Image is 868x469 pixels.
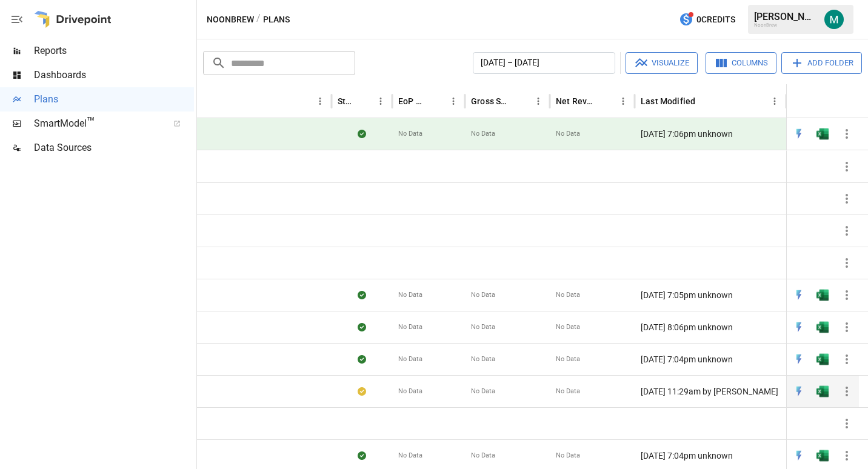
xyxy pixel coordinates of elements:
[358,321,366,333] div: Sync complete
[793,289,805,301] img: quick-edit-flash.b8aec18c.svg
[34,116,160,131] span: SmartModel
[824,10,844,29] img: Michael Gross
[793,450,805,462] img: quick-edit-flash.b8aec18c.svg
[34,92,194,107] span: Plans
[674,8,740,31] button: 0Credits
[398,354,422,364] span: No Data
[358,289,366,301] div: Sync complete
[34,68,194,82] span: Dashboards
[816,385,829,397] img: g5qfjXmAAAAABJRU5ErkJggg==
[816,128,829,140] div: Open in Excel
[358,385,366,397] div: Your plan has changes in Excel that are not reflected in the Drivepoint Data Warehouse, select "S...
[398,387,422,396] span: No Data
[793,128,805,140] div: Open in Quick Edit
[207,12,254,27] button: NoonBrew
[793,321,805,333] img: quick-edit-flash.b8aec18c.svg
[372,93,389,110] button: Status column menu
[471,451,495,461] span: No Data
[358,450,366,462] div: Sync complete
[696,93,713,110] button: Sort
[471,290,495,300] span: No Data
[817,2,851,36] button: Michael Gross
[513,93,530,110] button: Sort
[530,93,547,110] button: Gross Sales column menu
[556,322,580,332] span: No Data
[816,450,829,462] img: g5qfjXmAAAAABJRU5ErkJggg==
[766,93,783,110] button: Last Modified column menu
[626,52,698,74] button: Visualize
[641,96,695,106] div: Last Modified
[816,289,829,301] img: g5qfjXmAAAAABJRU5ErkJggg==
[312,93,329,110] button: Description column menu
[635,375,786,407] div: [DATE] 11:29am by [PERSON_NAME]
[556,354,580,364] span: No Data
[87,115,95,130] span: ™
[355,93,372,110] button: Sort
[398,451,422,461] span: No Data
[471,354,495,364] span: No Data
[358,353,366,365] div: Sync complete
[793,385,805,397] img: quick-edit-flash.b8aec18c.svg
[754,22,817,28] div: NoonBrew
[256,12,261,27] div: /
[793,289,805,301] div: Open in Quick Edit
[816,450,829,462] div: Open in Excel
[635,279,786,311] div: [DATE] 7:05pm unknown
[615,93,632,110] button: Net Revenue column menu
[556,451,580,461] span: No Data
[398,322,422,332] span: No Data
[842,93,859,110] button: Sort
[445,93,462,110] button: EoP Cash column menu
[793,321,805,333] div: Open in Quick Edit
[556,387,580,396] span: No Data
[358,128,366,140] div: Sync complete
[398,290,422,300] span: No Data
[471,387,495,396] span: No Data
[816,385,829,397] div: Open in Excel
[34,44,194,58] span: Reports
[635,343,786,375] div: [DATE] 7:04pm unknown
[816,353,829,365] img: g5qfjXmAAAAABJRU5ErkJggg==
[816,353,829,365] div: Open in Excel
[398,129,422,139] span: No Data
[793,353,805,365] img: quick-edit-flash.b8aec18c.svg
[471,322,495,332] span: No Data
[338,96,354,106] div: Status
[816,321,829,333] img: g5qfjXmAAAAABJRU5ErkJggg==
[816,289,829,301] div: Open in Excel
[754,11,817,22] div: [PERSON_NAME]
[793,128,805,140] img: quick-edit-flash.b8aec18c.svg
[635,311,786,343] div: [DATE] 8:06pm unknown
[428,93,445,110] button: Sort
[816,321,829,333] div: Open in Excel
[781,52,862,74] button: Add Folder
[398,96,427,106] div: EoP Cash
[471,129,495,139] span: No Data
[706,52,776,74] button: Columns
[556,290,580,300] span: No Data
[696,12,735,27] span: 0 Credits
[556,96,596,106] div: Net Revenue
[793,385,805,397] div: Open in Quick Edit
[793,450,805,462] div: Open in Quick Edit
[816,128,829,140] img: g5qfjXmAAAAABJRU5ErkJggg==
[473,52,615,74] button: [DATE] – [DATE]
[34,141,194,155] span: Data Sources
[471,96,512,106] div: Gross Sales
[598,93,615,110] button: Sort
[635,118,786,150] div: [DATE] 7:06pm unknown
[793,353,805,365] div: Open in Quick Edit
[556,129,580,139] span: No Data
